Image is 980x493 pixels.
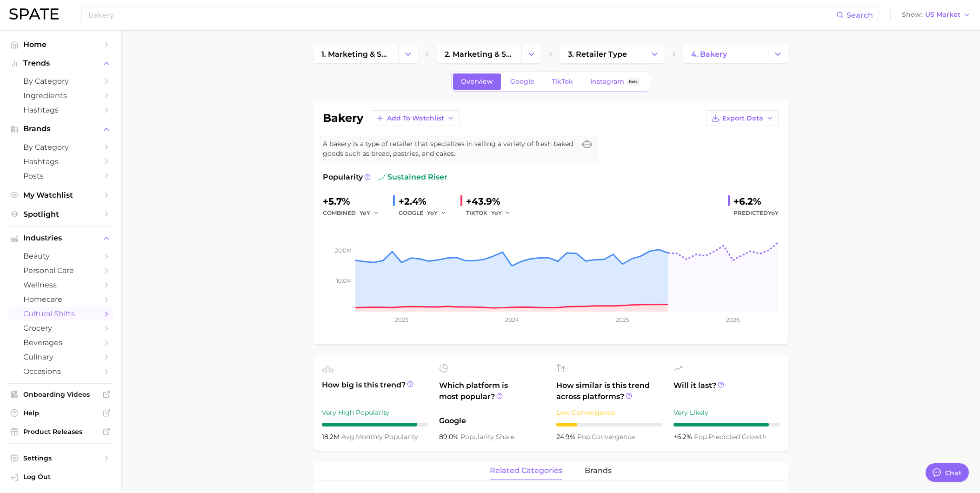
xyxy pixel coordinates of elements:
tspan: 2026 [726,316,740,323]
a: cultural shifts [7,306,113,321]
a: personal care [7,263,113,278]
div: +2.4% [399,194,453,209]
a: TikTok [544,73,581,90]
a: Home [7,37,113,52]
span: How big is this trend? [322,380,428,402]
a: beverages [7,335,113,350]
span: +6.2% [673,433,694,441]
span: TikTok [552,78,573,86]
span: US Market [925,12,960,17]
div: TIKTOK [466,207,517,219]
abbr: popularity index [577,433,592,441]
span: My Watchlist [23,191,98,200]
div: Very Likely [673,407,780,418]
span: 4. bakery [691,50,727,59]
span: personal care [23,266,98,275]
span: Export Data [722,114,763,122]
span: YoY [360,209,370,217]
a: Log out. Currently logged in with e-mail pcherdchu@takasago.com. [7,470,113,486]
div: combined [323,207,386,219]
span: Help [23,409,98,417]
div: +5.7% [323,194,386,209]
button: Export Data [706,110,779,126]
input: Search here for a brand, industry, or ingredient [87,7,836,23]
div: 9 / 10 [322,423,428,426]
span: Posts [23,172,98,180]
a: 2. marketing & sales [437,45,521,63]
button: YoY [427,207,447,219]
span: 2. marketing & sales [445,50,513,59]
span: homecare [23,295,98,304]
a: Onboarding Videos [7,387,113,401]
a: Settings [7,451,113,465]
a: Spotlight [7,207,113,221]
a: Overview [453,73,501,90]
span: 89.0% [439,433,460,441]
span: popularity share [460,433,514,441]
span: beverages [23,338,98,347]
a: Google [502,73,542,90]
span: Log Out [23,473,106,481]
span: sustained riser [378,172,447,183]
span: grocery [23,324,98,333]
span: A bakery is a type of retailer that specializes in selling a variety of fresh baked goods such as... [323,139,576,159]
span: wellness [23,280,98,289]
a: Ingredients [7,88,113,103]
span: Will it last? [673,380,780,402]
div: 9 / 10 [673,423,780,426]
abbr: average [341,433,356,441]
span: brands [585,466,612,475]
span: YoY [427,209,438,217]
span: Trends [23,59,98,67]
button: Brands [7,122,113,136]
tspan: 2023 [394,316,408,323]
span: Overview [461,78,493,86]
span: How similar is this trend across platforms? [556,380,662,402]
span: culinary [23,353,98,361]
span: Spotlight [23,210,98,219]
span: Brands [23,125,98,133]
span: predicted growth [694,433,767,441]
span: Show [902,12,922,17]
div: GOOGLE [399,207,453,219]
span: Product Releases [23,427,98,436]
span: Google [510,78,534,86]
a: 4. bakery [683,45,768,63]
span: occasions [23,367,98,376]
a: grocery [7,321,113,335]
div: +43.9% [466,194,517,209]
span: 18.2m [322,433,341,441]
button: Add to Watchlist [371,110,460,126]
span: Popularity [323,172,363,183]
abbr: popularity index [694,433,708,441]
a: InstagramBeta [582,73,648,90]
span: Instagram [590,78,624,86]
span: Settings [23,454,98,462]
span: monthly popularity [341,433,418,441]
span: Beta [629,78,638,86]
a: homecare [7,292,113,306]
span: Hashtags [23,106,98,114]
span: convergence [577,433,635,441]
button: YoY [491,207,511,219]
span: YoY [491,209,502,217]
span: 24.9% [556,433,577,441]
a: by Category [7,140,113,154]
img: sustained riser [378,173,386,181]
span: Add to Watchlist [387,114,444,122]
a: beauty [7,249,113,263]
a: Help [7,406,113,420]
button: Change Category [521,45,541,63]
a: Hashtags [7,154,113,169]
span: Industries [23,234,98,242]
a: Product Releases [7,425,113,439]
a: culinary [7,350,113,364]
a: 3. retailer type [560,45,645,63]
tspan: 2025 [616,316,629,323]
h1: bakery [323,113,363,124]
button: Change Category [398,45,418,63]
button: Industries [7,231,113,245]
button: Change Category [768,45,788,63]
span: 3. retailer type [568,50,627,59]
button: Change Category [645,45,665,63]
